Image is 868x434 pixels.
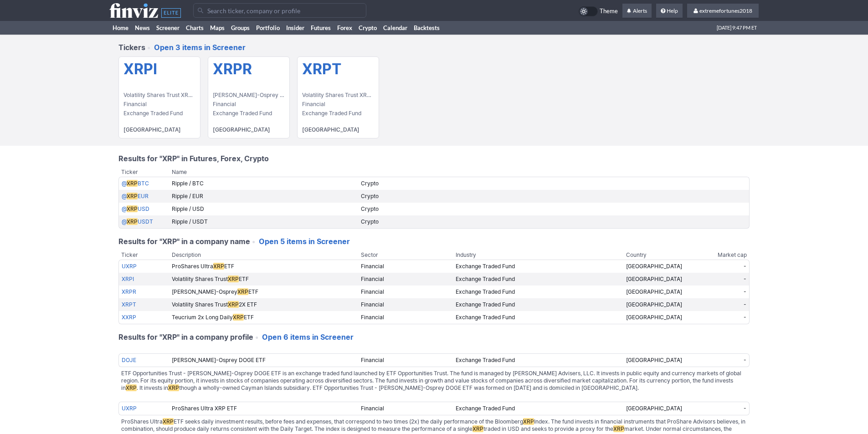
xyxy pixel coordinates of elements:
[283,21,308,35] a: Insider
[122,263,137,270] a: UXRP
[687,4,759,18] a: extremefortunes2018
[122,405,137,412] a: UXRP
[208,56,290,138] a: XRPR [PERSON_NAME]-Osprey XRP ETF Financial Exchange Traded Fund [GEOGRAPHIC_DATA]
[153,21,183,35] a: Screener
[302,109,374,118] span: Exchange Traded Fund
[118,367,750,394] td: ETF Opportunities Trust - [PERSON_NAME]-Osprey DOGE ETF is an exchange traded fund launched by ET...
[686,311,750,324] td: -
[623,353,687,367] td: [GEOGRAPHIC_DATA]
[453,353,623,367] td: Exchange Traded Fund
[453,402,623,415] td: Exchange Traded Fund
[686,402,750,415] td: -
[213,125,285,134] b: [GEOGRAPHIC_DATA]
[308,21,334,35] a: Futures
[213,61,285,78] h5: XRPR
[169,190,359,203] td: Ripple / EUR
[358,286,453,298] td: Financial
[122,218,153,225] a: @XRPUSDT
[118,146,750,168] h4: Results for "XRP" in Futures, Forex, Crypto
[207,21,228,35] a: Maps
[613,425,624,432] span: XRP
[213,91,285,100] span: [PERSON_NAME]-Osprey XRP ETF
[118,35,750,56] h4: Tickers
[358,250,453,260] th: Sector
[123,109,195,118] span: Exchange Traded Fund
[358,298,453,311] td: Financial
[123,61,195,78] h5: XRPI
[228,301,239,308] span: XRP
[122,180,149,187] a: @XRPBTC
[717,21,757,35] span: [DATE] 9:47 PM ET
[623,260,687,273] td: [GEOGRAPHIC_DATA]
[228,21,253,35] a: Groups
[523,418,534,425] span: XRP
[168,384,179,391] span: XRP
[259,237,350,246] a: Open 5 items in Screener
[358,402,453,415] td: Financial
[169,250,359,260] th: Description
[453,298,623,311] td: Exchange Traded Fund
[122,193,149,199] a: @XRPEUR
[126,384,137,391] span: XRP
[109,21,132,35] a: Home
[600,6,618,16] span: Theme
[453,311,623,324] td: Exchange Traded Fund
[355,21,380,35] a: Crypto
[118,56,200,138] a: XRPI Volatility Shares Trust XRP ETF Financial Exchange Traded Fund [GEOGRAPHIC_DATA]
[686,273,750,286] td: -
[213,100,285,109] span: Financial
[122,205,149,212] a: @XRPUSD
[193,3,366,18] input: Search
[122,276,134,282] a: XRPI
[302,61,374,78] h5: XRPT
[623,250,687,260] th: Country
[228,276,239,282] span: XRP
[183,21,207,35] a: Charts
[358,177,750,190] td: Crypto
[123,125,195,134] b: [GEOGRAPHIC_DATA]
[358,203,750,215] td: Crypto
[127,218,138,225] span: XRP
[623,402,687,415] td: [GEOGRAPHIC_DATA]
[127,193,138,199] span: XRP
[127,180,138,187] span: XRP
[358,215,750,229] td: Crypto
[686,353,750,367] td: -
[154,43,246,52] a: Open 3 items in Screener
[302,100,374,109] span: Financial
[169,215,359,229] td: Ripple / USDT
[163,418,174,425] span: XRP
[233,314,244,321] span: XRP
[213,109,285,118] span: Exchange Traded Fund
[118,168,169,177] th: Ticker
[169,298,359,311] td: Volatility Shares Trust 2X ETF
[253,21,283,35] a: Portfolio
[147,43,150,52] span: •
[334,21,355,35] a: Forex
[132,21,153,35] a: News
[686,260,750,273] td: -
[169,402,359,415] td: ProShares Ultra XRP ETF
[118,250,169,260] th: Ticker
[623,298,687,311] td: [GEOGRAPHIC_DATA]
[213,263,224,270] span: XRP
[358,273,453,286] td: Financial
[169,168,359,177] th: Name
[473,425,483,432] span: XRP
[623,311,687,324] td: [GEOGRAPHIC_DATA]
[127,205,138,212] span: XRP
[302,91,374,100] span: Volatility Shares Trust XRP 2X ETF
[252,237,255,246] span: •
[686,298,750,311] td: -
[623,273,687,286] td: [GEOGRAPHIC_DATA]
[118,229,750,250] h4: Results for "XRP" in a company name
[686,286,750,298] td: -
[169,311,359,324] td: Teucrium 2x Long Daily ETF
[123,91,195,100] span: Volatility Shares Trust XRP ETF
[122,288,136,295] a: XRPR
[358,190,750,203] td: Crypto
[656,4,683,18] a: Help
[122,301,136,308] a: XRPT
[622,4,652,18] a: Alerts
[686,250,750,260] th: Market cap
